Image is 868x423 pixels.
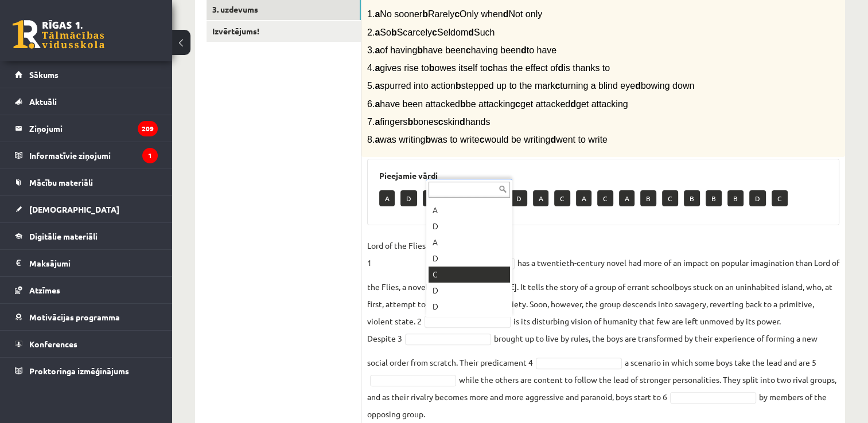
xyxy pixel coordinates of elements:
div: A [429,234,510,250]
div: A [429,202,510,218]
div: D [429,299,510,315]
div: D [429,283,510,299]
div: C [429,267,510,283]
div: D [429,250,510,267]
div: D [429,218,510,234]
